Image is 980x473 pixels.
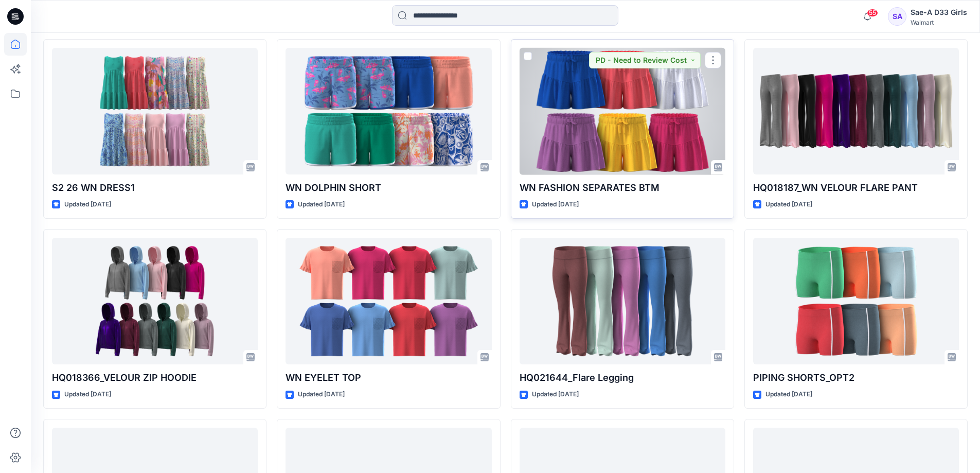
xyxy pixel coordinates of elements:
div: SA [888,7,906,26]
p: HQ021644_Flare Legging [520,371,725,385]
a: S2 26 WN DRESS1 [52,48,258,175]
a: PIPING SHORTS_OPT2 [753,238,959,365]
p: Updated [DATE] [64,389,111,400]
p: HQ018366_VELOUR ZIP HOODIE [52,371,258,385]
a: HQ018366_VELOUR ZIP HOODIE [52,238,258,365]
p: S2 26 WN DRESS1 [52,181,258,195]
p: WN EYELET TOP [286,371,491,385]
div: Sae-A D33 Girls [911,6,967,19]
p: Updated [DATE] [532,389,579,400]
p: Updated [DATE] [532,199,579,210]
a: WN EYELET TOP [286,238,491,365]
p: WN DOLPHIN SHORT [286,181,491,195]
a: WN FASHION SEPARATES BTM [520,48,725,175]
p: PIPING SHORTS_OPT2 [753,371,959,385]
p: Updated [DATE] [298,199,345,210]
a: HQ018187_WN VELOUR FLARE PANT [753,48,959,175]
span: 55 [867,9,878,17]
p: Updated [DATE] [298,389,345,400]
p: Updated [DATE] [765,389,812,400]
div: Walmart [911,19,967,26]
p: Updated [DATE] [64,199,111,210]
p: Updated [DATE] [765,199,812,210]
p: WN FASHION SEPARATES BTM [520,181,725,195]
p: HQ018187_WN VELOUR FLARE PANT [753,181,959,195]
a: WN DOLPHIN SHORT [286,48,491,175]
a: HQ021644_Flare Legging [520,238,725,365]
